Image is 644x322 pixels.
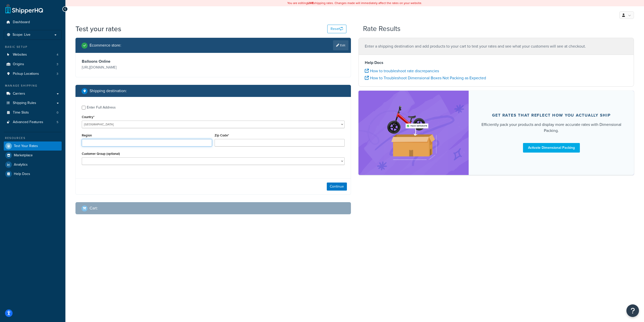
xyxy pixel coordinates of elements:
span: Carriers [13,92,25,96]
span: Origins [13,62,24,66]
span: 0 [57,111,58,115]
a: Edit [333,40,348,50]
li: Websites [4,50,62,59]
img: feature-image-dim-d40ad3071a2b3c8e08177464837368e35600d3c5e73b18a22c1e4bb210dc32ac.png [382,98,445,167]
a: How to troubleshoot rate discrepancies [365,68,439,74]
a: Shipping Rules [4,98,62,108]
span: 4 [57,53,58,57]
h3: Balloons Online [82,59,212,64]
a: Pickup Locations3 [4,69,62,79]
label: Customer Group (optional) [82,152,120,156]
h2: Rate Results [363,25,400,33]
a: Analytics [4,160,62,169]
b: LIVE [308,1,314,5]
span: Dashboard [13,20,30,24]
a: Marketplace [4,151,62,160]
p: [URL][DOMAIN_NAME] [82,64,212,71]
button: Reset [327,25,346,33]
span: Analytics [14,163,28,167]
span: 5 [57,120,58,124]
a: Test Your Rates [4,141,62,151]
div: Efficiently pack your products and display more accurate rates with Dimensional Packing. [481,122,622,134]
span: Shipping Rules [13,101,36,105]
a: Websites4 [4,50,62,59]
span: Scope: Live [13,33,30,37]
button: Continue [327,183,347,191]
a: Time Slots0 [4,108,62,117]
span: Help Docs [14,172,30,176]
div: Manage Shipping [4,84,62,88]
li: Advanced Features [4,118,62,127]
a: Activate Dimensional Packing [523,143,580,153]
li: Time Slots [4,108,62,117]
h1: Test your rates [75,24,121,34]
button: Open Resource Center [626,304,639,317]
a: Carriers [4,89,62,98]
span: Pickup Locations [13,72,39,76]
a: Dashboard [4,18,62,27]
h2: Shipping destination : [90,89,127,93]
div: Enter Full Address [87,104,116,111]
a: Help Docs [4,169,62,178]
h2: Ecommerce store : [90,43,121,48]
span: Websites [13,53,27,57]
span: 3 [57,72,58,76]
div: Get rates that reflect how you actually ship [492,113,611,118]
span: 3 [57,62,58,66]
a: How to Troubleshoot Dimensional Boxes Not Packing as Expected [365,75,486,81]
p: Enter a shipping destination and add products to your cart to test your rates and see what your c... [365,43,628,50]
label: Country* [82,115,94,119]
label: Region [82,133,92,137]
span: Advanced Features [13,120,43,124]
li: Origins [4,60,62,69]
h4: Help Docs [365,60,628,66]
input: Enter Full Address [82,106,86,110]
a: Origins3 [4,60,62,69]
label: Zip Code* [215,133,229,137]
h2: Cart : [90,206,98,210]
span: Test Your Rates [14,144,38,148]
a: Advanced Features5 [4,118,62,127]
div: Basic Setup [4,45,62,49]
div: Resources [4,136,62,140]
span: Marketplace [14,153,33,158]
li: Pickup Locations [4,69,62,79]
span: Time Slots [13,111,29,115]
